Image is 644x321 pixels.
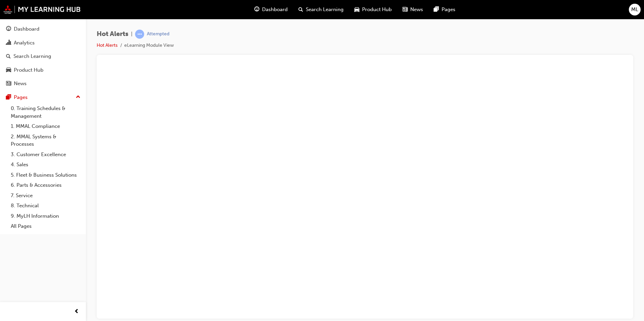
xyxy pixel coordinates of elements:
[631,6,638,13] span: ML
[6,67,11,73] span: car-icon
[3,23,83,35] a: Dashboard
[147,31,169,37] div: Attempted
[3,91,83,104] button: Pages
[410,6,423,13] span: News
[3,5,81,14] img: mmal
[8,159,83,170] a: 4. Sales
[8,149,83,160] a: 3. Customer Excellence
[3,77,83,90] a: News
[8,221,83,231] a: All Pages
[8,132,83,149] a: 2. MMAL Systems & Processes
[97,30,128,38] span: Hot Alerts
[14,25,39,33] div: Dashboard
[249,3,293,16] a: guage-iconDashboard
[262,6,288,13] span: Dashboard
[13,52,51,60] div: Search Learning
[298,5,303,14] span: search-icon
[349,3,397,16] a: car-iconProduct Hub
[402,5,408,14] span: news-icon
[97,42,118,48] a: Hot Alerts
[14,39,35,47] div: Analytics
[293,3,349,16] a: search-iconSearch Learning
[8,190,83,201] a: 7. Service
[6,95,11,101] span: pages-icon
[6,26,11,32] span: guage-icon
[8,103,83,121] a: 0. Training Schedules & Management
[124,42,174,49] li: eLearning Module View
[8,211,83,221] a: 9. MyLH Information
[76,93,80,102] span: up-icon
[8,180,83,190] a: 6. Parts & Accessories
[442,6,455,13] span: Pages
[74,308,79,316] span: prev-icon
[254,5,259,14] span: guage-icon
[3,64,83,76] a: Product Hub
[397,3,428,16] a: news-iconNews
[362,6,392,13] span: Product Hub
[14,94,28,101] div: Pages
[3,37,83,49] a: Analytics
[354,5,359,14] span: car-icon
[8,121,83,132] a: 1. MMAL Compliance
[428,3,461,16] a: pages-iconPages
[6,53,11,60] span: search-icon
[14,66,43,74] div: Product Hub
[306,6,344,13] span: Search Learning
[3,22,83,91] button: DashboardAnalyticsSearch LearningProduct HubNews
[131,30,132,38] span: |
[135,30,144,39] span: learningRecordVerb_ATTEMPT-icon
[629,4,641,15] button: ML
[14,80,27,87] div: News
[6,40,11,46] span: chart-icon
[3,50,83,63] a: Search Learning
[6,81,11,87] span: news-icon
[434,5,439,14] span: pages-icon
[8,170,83,180] a: 5. Fleet & Business Solutions
[8,201,83,211] a: 8. Technical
